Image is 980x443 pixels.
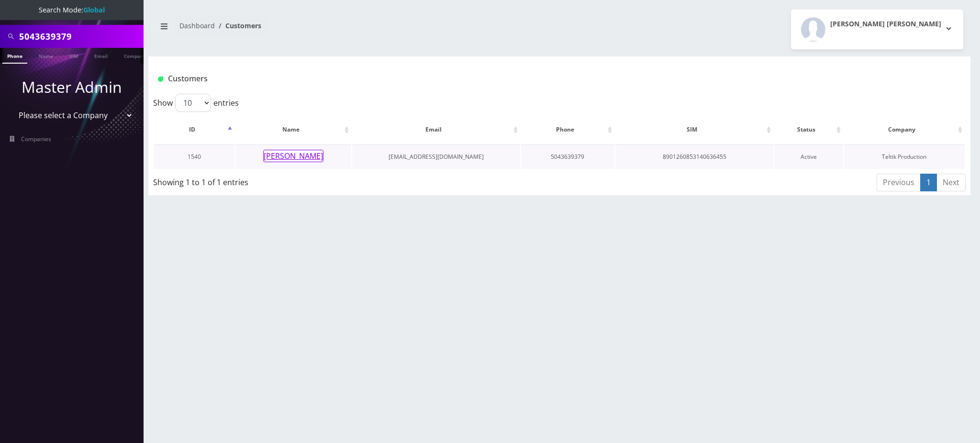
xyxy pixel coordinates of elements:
[521,144,614,169] td: 5043639379
[263,150,323,162] button: [PERSON_NAME]
[83,5,105,14] strong: Global
[235,116,351,144] th: Name: activate to sort column ascending
[215,21,261,31] li: Customers
[521,116,614,144] th: Phone: activate to sort column ascending
[154,144,234,169] td: 1540
[39,5,105,14] span: Search Mode:
[920,174,937,191] a: 1
[156,16,552,43] nav: breadcrumb
[615,116,774,144] th: SIM: activate to sort column ascending
[844,116,965,144] th: Company: activate to sort column ascending
[21,135,51,143] span: Companies
[153,173,485,188] div: Showing 1 to 1 of 1 entries
[179,21,215,30] a: Dashboard
[830,20,941,28] h2: [PERSON_NAME] [PERSON_NAME]
[352,116,520,144] th: Email: activate to sort column ascending
[89,48,112,63] a: Email
[175,94,211,112] select: Showentries
[936,174,966,191] a: Next
[791,10,963,49] button: [PERSON_NAME] [PERSON_NAME]
[65,48,83,63] a: SIM
[774,116,843,144] th: Status: activate to sort column ascending
[19,27,141,45] input: Search All Companies
[844,144,965,169] td: Teltik Production
[158,74,824,83] h1: Customers
[352,144,520,169] td: [EMAIL_ADDRESS][DOMAIN_NAME]
[2,48,27,64] a: Phone
[153,94,239,112] label: Show entries
[877,174,921,191] a: Previous
[34,48,58,63] a: Name
[615,144,774,169] td: 8901260853140636455
[119,48,151,63] a: Company
[774,144,843,169] td: Active
[154,116,234,144] th: ID: activate to sort column descending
